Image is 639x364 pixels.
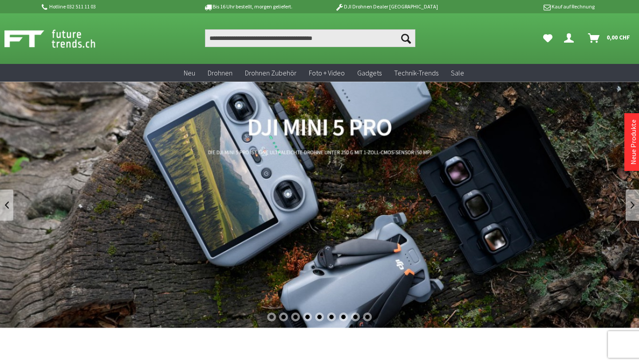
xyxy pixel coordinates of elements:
a: Technik-Trends [388,64,445,82]
a: Neue Produkte [629,119,638,165]
div: 7 [339,313,348,321]
span: Gadgets [357,68,382,77]
a: Sale [445,64,470,82]
input: Produkt, Marke, Kategorie, EAN, Artikelnummer… [205,29,415,47]
p: Bis 16 Uhr bestellt, morgen geliefert. [178,1,317,12]
div: 5 [315,313,324,321]
a: Neu [177,64,201,82]
button: Suchen [397,29,415,47]
span: Technik-Trends [394,68,438,77]
span: Foto + Video [309,68,345,77]
div: 9 [363,313,372,321]
div: 2 [279,313,288,321]
span: Neu [184,68,195,77]
div: 4 [303,313,312,321]
a: Foto + Video [303,64,351,82]
p: DJI Drohnen Dealer [GEOGRAPHIC_DATA] [317,1,456,12]
p: Kauf auf Rechnung [456,1,594,12]
a: Warenkorb [584,29,635,47]
span: Sale [451,68,464,77]
a: Drohnen [201,64,239,82]
a: Gadgets [351,64,388,82]
div: 6 [327,313,336,321]
a: Dein Konto [560,29,581,47]
img: Shop Futuretrends - zur Startseite wechseln [4,28,115,50]
p: Hotline 032 511 11 03 [40,1,178,12]
div: 3 [291,313,300,321]
div: 8 [351,313,360,321]
span: Drohnen [208,68,233,77]
a: Drohnen Zubehör [239,64,303,82]
span: 0,00 CHF [607,30,630,44]
a: Meine Favoriten [539,29,557,47]
div: 1 [267,313,276,321]
span: Drohnen Zubehör [245,68,296,77]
